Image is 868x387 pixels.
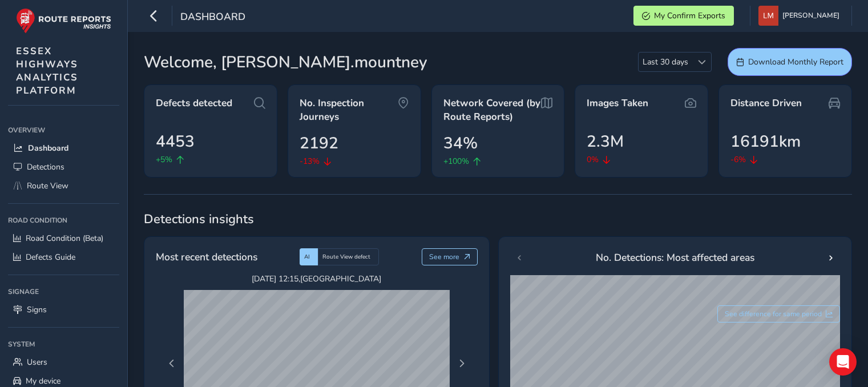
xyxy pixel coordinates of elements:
button: [PERSON_NAME] [758,6,843,26]
span: 4453 [156,130,195,154]
span: See more [429,252,459,261]
span: See difference for same period [725,309,822,319]
span: Signs [27,304,47,315]
a: Dashboard [8,139,119,158]
span: 0% [587,154,599,166]
button: See difference for same period [717,305,841,322]
button: My Confirm Exports [633,6,734,26]
a: Defects Guide [8,248,119,267]
span: 34% [443,131,478,155]
span: Images Taken [587,96,648,110]
a: Detections [8,158,119,176]
button: See more [422,248,478,265]
span: +5% [156,154,172,166]
span: Defects Guide [26,252,75,263]
span: ESSEX HIGHWAYS ANALYTICS PLATFORM [16,45,78,97]
div: System [8,336,119,353]
span: [PERSON_NAME] [782,6,839,26]
img: rr logo [16,8,111,34]
span: Detections [27,162,64,172]
span: Download Monthly Report [748,57,843,67]
div: Signage [8,283,119,300]
span: My device [26,376,60,386]
span: Last 30 days [639,53,692,71]
span: Road Condition (Beta) [26,233,103,244]
div: Open Intercom Messenger [829,348,857,376]
span: Users [27,357,47,368]
span: 2192 [300,131,338,155]
a: Users [8,353,119,372]
span: +100% [443,155,469,167]
span: Defects detected [156,96,232,110]
button: Download Monthly Report [728,48,852,76]
span: 16191km [730,130,801,154]
span: Detections insights [144,211,852,228]
span: Network Covered (by Route Reports) [443,96,542,123]
span: No. Detections: Most affected areas [596,250,754,265]
img: diamond-layout [758,6,778,26]
a: Route View [8,176,119,195]
span: -13% [300,155,320,167]
span: No. Inspection Journeys [300,96,398,123]
span: Route View [27,180,68,191]
div: Road Condition [8,212,119,229]
a: Signs [8,300,119,319]
span: [DATE] 12:15 , [GEOGRAPHIC_DATA] [184,273,450,284]
button: Next Page [454,356,470,372]
span: Dashboard [180,10,245,26]
span: AI [304,253,310,261]
div: Route View defect [318,248,379,265]
span: 2.3M [587,130,624,154]
span: Welcome, [PERSON_NAME].mountney [144,50,427,74]
span: -6% [730,154,746,166]
div: Overview [8,122,119,139]
span: Most recent detections [156,249,257,264]
span: Dashboard [28,143,68,154]
span: Distance Driven [730,96,802,110]
span: Route View defect [322,253,370,261]
button: Previous Page [164,356,180,372]
span: My Confirm Exports [654,10,725,21]
div: AI [300,248,318,265]
a: Road Condition (Beta) [8,229,119,248]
